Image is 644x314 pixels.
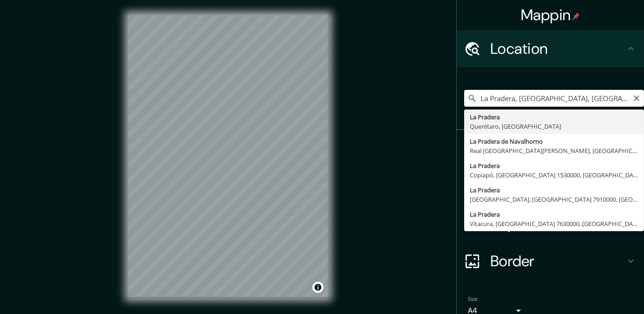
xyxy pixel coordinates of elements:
[521,6,580,24] h4: Mappin
[470,137,638,146] div: La Pradera de Navalhorno
[457,30,644,67] div: Location
[457,130,644,168] div: Pins
[470,219,638,228] div: Vitacura, [GEOGRAPHIC_DATA] 7630000, [GEOGRAPHIC_DATA]
[470,210,638,219] div: La Pradera
[457,205,644,242] div: Layout
[457,242,644,280] div: Border
[470,185,638,195] div: La Pradera
[128,15,328,298] canvas: Map
[464,90,644,107] input: Pick your city or area
[490,214,625,233] h4: Layout
[470,112,638,122] div: La Pradera
[457,168,644,205] div: Style
[470,170,638,180] div: Copiapó, [GEOGRAPHIC_DATA] 1530000, [GEOGRAPHIC_DATA]
[470,195,638,204] div: [GEOGRAPHIC_DATA], [GEOGRAPHIC_DATA] 7910000, [GEOGRAPHIC_DATA]
[490,39,625,58] h4: Location
[470,146,638,155] div: Real [GEOGRAPHIC_DATA][PERSON_NAME], [GEOGRAPHIC_DATA][PERSON_NAME], [GEOGRAPHIC_DATA]
[490,252,625,270] h4: Border
[470,122,638,131] div: Querétaro, [GEOGRAPHIC_DATA]
[572,13,580,20] img: pin-icon.png
[312,282,324,293] button: Toggle attribution
[470,161,638,170] div: La Pradera
[633,93,640,102] button: Clear
[468,295,478,303] label: Size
